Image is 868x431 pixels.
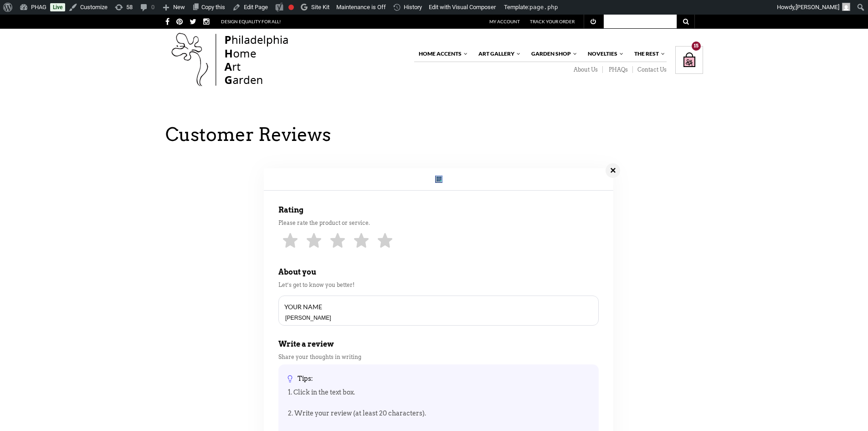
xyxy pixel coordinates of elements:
[280,230,300,254] a: 1 stars
[414,46,468,62] a: Home Accents
[328,230,348,254] a: 3 stars
[633,66,667,73] a: Contact Us
[278,217,599,228] div: Please rate the product or service.
[288,5,294,10] div: Focus keyphrase not set
[530,19,575,24] a: Track Your Order
[304,230,324,254] a: 2 stars
[583,46,624,62] a: Novelties
[375,230,395,254] a: 5 star
[527,46,578,62] a: Garden Shop
[311,4,329,10] span: Site Kit
[278,279,599,290] div: Let’s get to know you better!
[435,176,442,183] img: Logo
[796,4,839,10] span: [PERSON_NAME]
[278,268,316,276] strong: About you
[692,42,701,51] div: 15
[284,314,593,322] input: Name
[288,385,589,407] p: 1. Click in the text box.
[288,406,589,428] p: 2. Write your review (at least 20 characters).
[284,303,322,311] span: Your name
[606,163,620,178] div: ✕
[278,206,303,214] strong: Rating
[278,230,599,254] div: Rating
[568,66,603,73] a: About Us
[603,66,633,73] a: PHAQs
[278,339,599,349] div: Write a review
[474,46,521,62] a: Art Gallery
[351,230,371,254] a: 4 stars
[50,3,65,11] a: Live
[298,374,313,384] div: Tips:
[165,124,712,145] h1: Customer Reviews
[278,351,599,362] div: Share your thoughts in writing
[489,19,520,24] a: My Account
[221,15,281,28] span: DESIGN EQUALITY for all!
[529,4,558,10] span: page.php
[630,46,666,62] a: The Rest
